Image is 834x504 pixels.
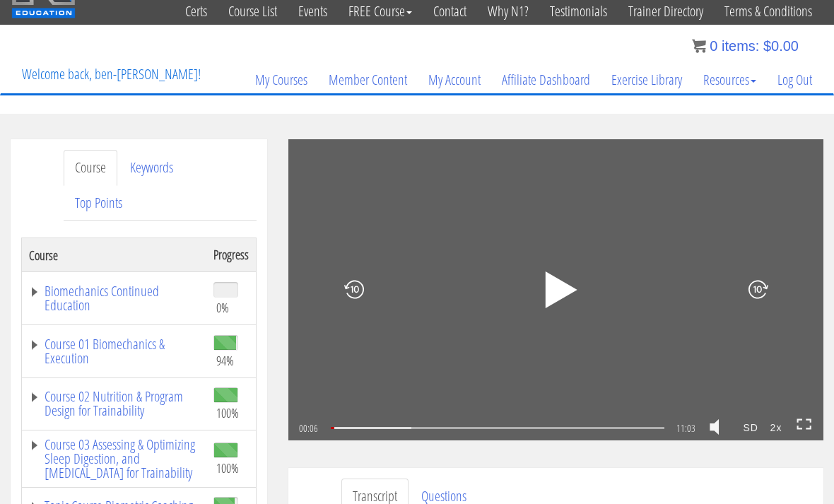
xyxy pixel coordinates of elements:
img: icon11.png [692,39,706,53]
a: Log Out [767,46,823,114]
a: Exercise Library [601,46,693,114]
a: 0 items: $0.00 [692,38,799,54]
span: 0% [216,300,229,315]
bdi: 0.00 [763,38,799,54]
strong: 2x [764,417,788,440]
a: Course [64,150,117,186]
a: Keywords [119,150,184,186]
p: Welcome back, ben-[PERSON_NAME]! [11,46,211,102]
a: Course 01 Biomechanics & Execution [29,337,199,365]
th: Progress [206,238,257,272]
a: Member Content [318,46,418,114]
span: 100% [216,405,239,421]
a: Affiliate Dashboard [491,46,601,114]
span: $ [763,38,771,54]
a: Course 02 Nutrition & Program Design for Trainability [29,389,199,418]
a: Biomechanics Continued Education [29,284,199,312]
span: items: [722,38,759,54]
span: 100% [216,460,239,476]
a: Top Points [64,185,134,221]
a: Resources [693,46,767,114]
span: 94% [216,353,234,368]
span: 0 [710,38,717,54]
strong: SD [737,417,764,440]
a: My Account [418,46,491,114]
span: 00:06 [298,423,319,433]
a: My Courses [245,46,318,114]
span: 11:03 [676,423,695,433]
th: Course [22,238,207,272]
a: Course 03 Assessing & Optimizing Sleep Digestion, and [MEDICAL_DATA] for Trainability [29,438,199,480]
